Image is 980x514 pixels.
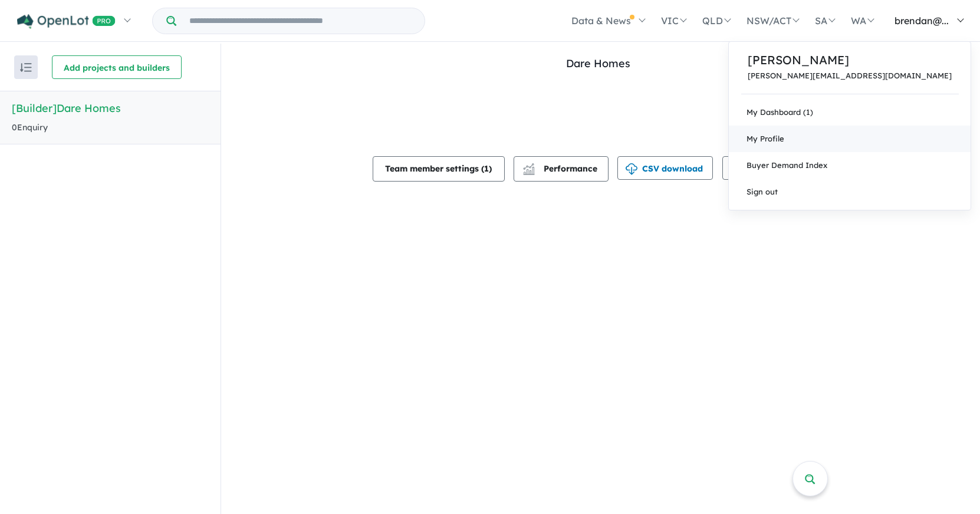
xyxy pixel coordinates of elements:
[729,152,971,179] a: Buyer Demand Index
[626,163,637,175] img: download icon
[20,63,32,72] img: sort.svg
[729,99,971,126] a: My Dashboard (1)
[617,156,713,180] button: CSV download
[12,100,209,116] h5: [Builder] Dare Homes
[523,163,534,170] img: line-chart.svg
[748,71,952,80] a: [PERSON_NAME][EMAIL_ADDRESS][DOMAIN_NAME]
[523,167,535,174] img: bar-chart.svg
[52,55,182,79] button: Add projects and builders
[895,15,949,27] span: brendan@...
[748,51,952,69] a: [PERSON_NAME]
[566,57,630,70] a: Dare Homes
[17,14,116,29] img: Openlot PRO Logo White
[373,156,505,182] button: Team member settings (1)
[746,134,784,143] span: My Profile
[179,8,422,34] input: Try estate name, suburb, builder or developer
[729,179,971,205] a: Sign out
[729,126,971,152] a: My Profile
[514,156,609,182] button: Performance
[722,156,829,180] button: All enquiries (0)
[12,121,48,135] div: 0 Enquir y
[525,163,597,174] span: Performance
[484,163,489,174] span: 1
